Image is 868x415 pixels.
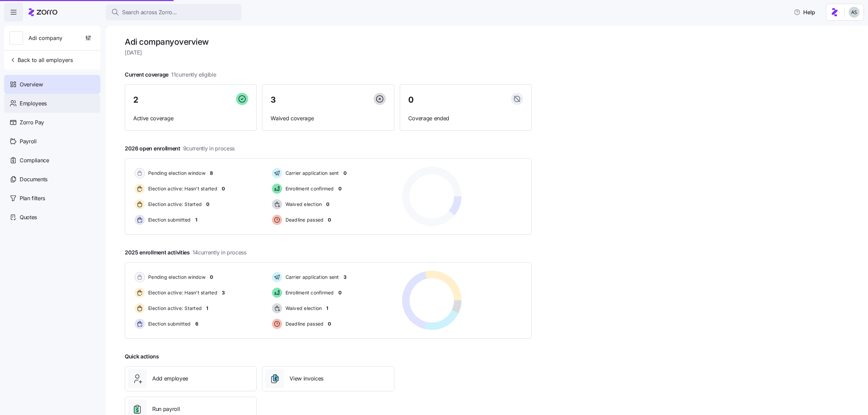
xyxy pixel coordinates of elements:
[283,305,322,312] span: Waived election
[206,305,208,312] span: 1
[4,189,100,208] a: Plan filters
[195,216,197,223] span: 1
[125,248,246,257] span: 2025 enrollment activities
[20,213,37,222] span: Quotes
[20,118,44,127] span: Zorro Pay
[193,248,246,257] span: 14 currently in process
[20,99,47,108] span: Employees
[326,201,329,208] span: 0
[4,170,100,189] a: Documents
[146,201,202,208] span: Election active: Started
[343,170,347,177] span: 0
[7,53,76,67] button: Back to all employers
[283,185,334,192] span: Enrollment confirmed
[152,405,180,413] span: Run payroll
[4,151,100,170] a: Compliance
[408,96,414,104] span: 0
[125,70,216,79] span: Current coverage
[328,216,331,223] span: 0
[271,114,386,123] span: Waived coverage
[171,70,216,79] span: 11 currently eligible
[146,305,202,312] span: Election active: Started
[20,156,49,165] span: Compliance
[20,137,37,146] span: Payroll
[20,194,45,203] span: Plan filters
[283,201,322,208] span: Waived election
[122,8,177,17] span: Search across Zorro...
[20,80,43,89] span: Overview
[4,75,100,94] a: Overview
[338,185,341,192] span: 0
[183,144,235,153] span: 9 currently in process
[195,320,198,327] span: 6
[125,37,532,47] h1: Adi company overview
[206,201,209,208] span: 0
[133,114,248,123] span: Active coverage
[794,8,815,16] span: Help
[125,352,159,361] span: Quick actions
[849,7,860,18] img: c4d3a52e2a848ea5f7eb308790fba1e4
[283,320,324,327] span: Deadline passed
[271,96,276,104] span: 3
[290,374,323,383] span: View invoices
[408,114,523,123] span: Coverage ended
[146,320,191,327] span: Election submitted
[152,374,188,383] span: Add employee
[146,216,191,223] span: Election submitted
[222,289,225,296] span: 3
[343,274,347,281] span: 3
[338,289,341,296] span: 0
[146,274,205,281] span: Pending election window
[20,175,47,184] span: Documents
[328,320,331,327] span: 0
[210,170,213,177] span: 8
[4,113,100,132] a: Zorro Pay
[4,208,100,227] a: Quotes
[9,56,73,64] span: Back to all employers
[222,185,225,192] span: 0
[125,144,235,153] span: 2026 open enrollment
[788,5,821,19] button: Help
[283,216,324,223] span: Deadline passed
[210,274,213,281] span: 0
[133,96,138,104] span: 2
[106,4,241,20] button: Search across Zorro...
[283,289,334,296] span: Enrollment confirmed
[146,170,205,177] span: Pending election window
[146,289,217,296] span: Election active: Hasn't started
[146,185,217,192] span: Election active: Hasn't started
[28,34,62,42] span: Adi company
[4,132,100,151] a: Payroll
[125,48,532,57] span: [DATE]
[4,94,100,113] a: Employees
[326,305,328,312] span: 1
[283,170,339,177] span: Carrier application sent
[283,274,339,281] span: Carrier application sent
